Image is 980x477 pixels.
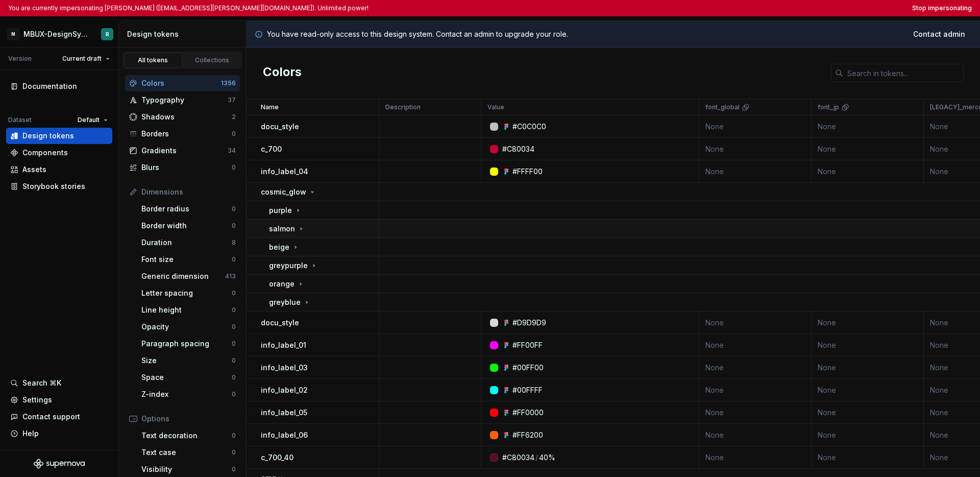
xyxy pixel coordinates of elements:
div: Settings [22,395,52,405]
div: Duration [141,237,232,248]
div: Font size [141,254,232,265]
a: Letter spacing0 [137,285,240,301]
p: info_label_05 [261,408,307,418]
button: Stop impersonating [912,4,972,12]
p: info_label_01 [261,340,306,350]
p: c_700_40 [261,452,293,463]
div: Dimensions [141,187,236,197]
div: Contact support [22,412,80,422]
a: Size0 [137,352,240,369]
td: None [812,312,924,334]
a: Design tokens [6,128,112,144]
div: Blurs [141,162,232,173]
div: 0 [232,289,236,297]
div: 0 [232,222,236,230]
a: Text decoration0 [137,427,240,444]
td: None [812,334,924,356]
div: Storybook stories [22,181,85,192]
div: #C80034 [502,144,534,154]
a: Text case0 [137,444,240,461]
p: font_global [705,103,740,111]
p: cosmic_glow [261,187,306,197]
p: salmon [269,224,295,234]
h2: Colors [263,64,302,82]
a: Border width0 [137,218,240,234]
button: MMBUX-DesignSystemR [2,23,116,45]
a: Line height0 [137,302,240,318]
div: 0 [232,163,236,172]
div: #C80034 [502,452,534,463]
div: Options [141,414,236,424]
div: M [7,28,19,40]
div: #FF00FF [512,340,543,350]
a: Colors1356 [125,75,240,91]
a: Shadows2 [125,109,240,125]
td: None [812,138,924,160]
p: Description [385,103,421,111]
div: #C0C0C0 [512,122,546,132]
a: Paragraph spacing0 [137,336,240,352]
a: Z-index0 [137,386,240,402]
span: Default [78,116,100,124]
td: None [699,401,812,424]
div: #FF0000 [512,408,544,418]
div: Letter spacing [141,288,232,298]
div: 2 [232,113,236,121]
button: Current draft [58,52,114,66]
div: Colors [141,78,221,88]
div: 0 [232,130,236,138]
div: Paragraph spacing [141,339,232,349]
div: Help [22,428,39,439]
div: Generic dimension [141,271,225,281]
td: None [812,115,924,138]
div: 0 [232,432,236,440]
div: 8 [232,238,236,247]
p: docu_style [261,318,299,328]
td: None [699,138,812,160]
div: Text decoration [141,431,232,441]
td: None [699,446,812,469]
a: Components [6,145,112,161]
td: None [812,356,924,379]
div: MBUX-DesignSystem [23,29,89,39]
td: None [699,379,812,401]
td: None [812,379,924,401]
a: Borders0 [125,126,240,142]
div: R [106,30,109,38]
div: #FF6200 [512,430,543,440]
p: greyblue [269,297,301,307]
p: docu_style [261,122,299,132]
a: Typography37 [125,92,240,108]
p: greypurple [269,260,308,271]
div: Design tokens [22,131,74,141]
div: 0 [232,465,236,473]
td: None [699,334,812,356]
a: Generic dimension413 [137,268,240,284]
div: 0 [232,306,236,314]
p: You are currently impersonating [PERSON_NAME] ([EMAIL_ADDRESS][PERSON_NAME][DOMAIN_NAME]). Unlimi... [8,4,369,12]
td: None [812,446,924,469]
div: 413 [225,272,236,280]
div: 0 [232,255,236,264]
div: #D9D9D9 [512,318,546,328]
a: Settings [6,392,112,408]
p: orange [269,279,295,289]
div: Size [141,355,232,366]
span: Current draft [62,55,102,63]
div: Shadows [141,112,232,122]
div: All tokens [128,56,179,64]
button: Contact support [6,409,112,425]
div: Border width [141,221,232,231]
div: 0 [232,356,236,365]
div: 0 [232,205,236,213]
div: 0 [232,390,236,398]
td: None [699,312,812,334]
td: None [699,115,812,138]
td: None [812,424,924,446]
a: Contact admin [906,25,972,43]
td: None [699,356,812,379]
div: Text case [141,447,232,458]
svg: Supernova Logo [34,459,85,469]
p: You have read-only access to this design system. Contact an admin to upgrade your role. [267,29,568,39]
